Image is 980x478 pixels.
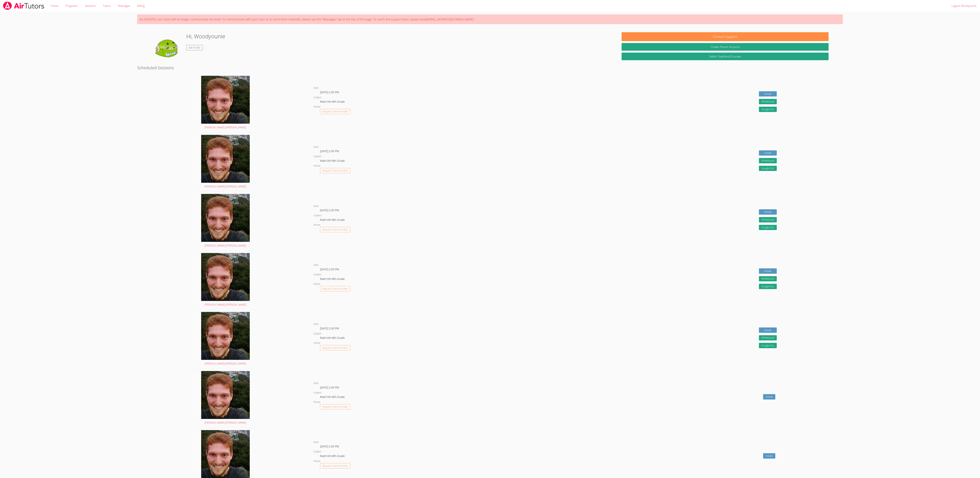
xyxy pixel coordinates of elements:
a: Google Doc [759,343,777,348]
span: Request Tutor Number [322,405,348,408]
a: Details [759,268,777,274]
dt: Subject [314,332,321,336]
img: avatar.png [201,76,250,124]
span: [DATE] 2:00 PM [320,90,339,94]
button: Contact Support [622,32,829,41]
a: Details [759,327,777,333]
dt: Phone [314,400,320,404]
dt: Phone [314,223,320,227]
span: [DATE] 2:00 PM [320,208,339,212]
dt: Date [314,204,319,208]
span: Request Tutor Number [322,287,348,290]
dt: Phone [314,341,320,345]
a: Google Doc [759,225,777,230]
dt: Phone [314,459,320,463]
span: Messages [118,4,130,8]
button: Request Tutor Number [320,286,350,291]
dt: Subject [314,154,321,158]
button: Whiteboard [759,335,777,341]
span: [DATE] 2:00 PM [320,326,339,330]
span: Request Tutor Number [322,347,348,349]
span: [DATE] 2:00 PM [320,444,339,448]
button: Create Parent Account [622,43,829,51]
dt: Date [314,381,319,385]
button: Request Tutor Number [320,404,350,410]
button: Request Tutor Number [320,168,350,173]
a: Google Doc [759,107,777,112]
span: Request Tutor Number [322,465,348,467]
a: [PERSON_NAME]-[PERSON_NAME] [201,371,250,425]
img: avatar.png [201,430,250,478]
a: [PERSON_NAME]-[PERSON_NAME] [201,312,250,366]
dt: Date [314,86,319,90]
button: Whiteboard [759,99,777,104]
a: [PERSON_NAME]-[PERSON_NAME] [201,135,250,189]
img: avatar.png [201,312,250,360]
span: Request Tutor Number [322,169,348,172]
span: [DATE] 2:00 PM [320,386,339,389]
dd: Math 6th-8th Grade [320,158,345,164]
span: Request Tutor Number [322,228,348,231]
img: airtutors_banner-c4298cdbf04f3fff15de1276eac7730deb9818008684d7c2e4769d2f7ddbe033.png [3,2,45,10]
button: Request Tutor Number [320,227,350,232]
dt: Phone [314,282,320,286]
dt: Subject [314,450,321,454]
img: avatar.png [201,253,250,301]
dt: Date [314,263,319,267]
dt: Date [314,145,319,149]
dd: Math 6th-8th Grade [320,277,345,282]
a: [PERSON_NAME]-[PERSON_NAME] [201,194,250,248]
a: Edit Profile [186,45,203,50]
dd: Math 6th-8th Grade [320,336,345,341]
dd: Math 6th-8th Grade [320,99,345,105]
button: Request Tutor Number [320,345,350,350]
a: [PERSON_NAME]-[PERSON_NAME] [201,253,250,307]
a: Google Doc [759,166,777,171]
span: Request Tutor Number [322,110,348,113]
h2: Scheduled Sessions [137,65,843,71]
div: As of [DATE], our tutors will no longer communicate via email. To communicate with your tutor or ... [137,14,843,24]
a: Details [759,209,777,215]
a: Details [763,453,775,459]
span: [DATE] 2:00 PM [320,267,339,271]
img: avatar.png [201,371,250,419]
button: Request Tutor Number [320,463,350,468]
a: Details [759,91,777,97]
dt: Phone [314,164,320,168]
dd: Math 6th-8th Grade [320,454,345,459]
a: Details [763,394,775,399]
a: Google Doc [759,284,777,289]
button: Whiteboard [759,158,777,163]
dt: Subject [314,391,321,395]
dd: Math 6th-8th Grade [320,218,345,223]
dt: Phone [314,105,320,109]
dt: Subject [314,273,321,277]
button: Request Tutor Number [320,109,350,114]
dt: Date [314,322,319,326]
a: Details [759,150,777,156]
dt: Subject [314,96,321,100]
span: [DATE] 2:00 PM [320,149,339,153]
button: Whiteboard [759,276,777,281]
button: Whiteboard [759,217,777,222]
a: Select Teachers/Courses [622,53,829,60]
img: avatar.png [201,135,250,183]
a: [PERSON_NAME]-[PERSON_NAME] [201,76,250,130]
dd: Math 6th-8th Grade [320,395,345,400]
img: avatar.png [201,194,250,242]
dt: Date [314,440,319,444]
img: default.png [151,32,184,65]
dt: Subject [314,214,321,218]
h1: Hi, Woodyounie [186,32,225,40]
